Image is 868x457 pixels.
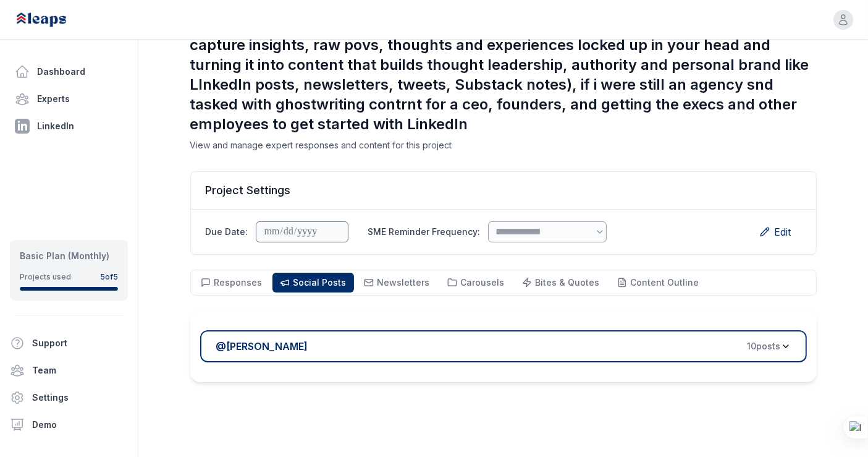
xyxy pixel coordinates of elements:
[377,277,430,288] span: Newsletters
[10,59,128,84] a: Dashboard
[10,114,128,139] a: LinkedIn
[515,273,607,293] button: Bites & Quotes
[461,277,505,288] span: Carousels
[200,330,807,362] button: @[PERSON_NAME]10posts
[20,272,71,282] div: Projects used
[100,272,118,282] div: 5 of 5
[206,226,248,238] label: Due Date:
[356,273,437,293] button: Newsletters
[10,87,128,111] a: Experts
[206,182,801,199] h2: Project Settings
[214,277,263,288] span: Responses
[748,340,781,352] span: 10 post s
[5,385,133,410] a: Settings
[631,277,699,288] span: Content Outline
[216,339,308,354] span: @ [PERSON_NAME]
[15,6,94,33] img: Leaps
[190,139,817,152] p: View and manage expert responses and content for this project
[5,412,133,437] a: Demo
[20,250,118,262] div: Basic Plan (Monthly)
[750,220,801,244] button: Edit
[610,273,707,293] button: Content Outline
[775,224,791,239] span: Edit
[440,273,512,293] button: Carousels
[536,277,600,288] span: Bites & Quotes
[5,331,123,356] button: Support
[5,358,133,383] a: Team
[190,15,817,134] h1: How I'd use Leaps (the expertise to content platform, an ai tool) that makes it easy to capture i...
[193,273,270,293] button: Responses
[272,273,354,293] button: Social Posts
[368,226,481,238] label: SME Reminder Frequency:
[293,277,347,288] span: Social Posts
